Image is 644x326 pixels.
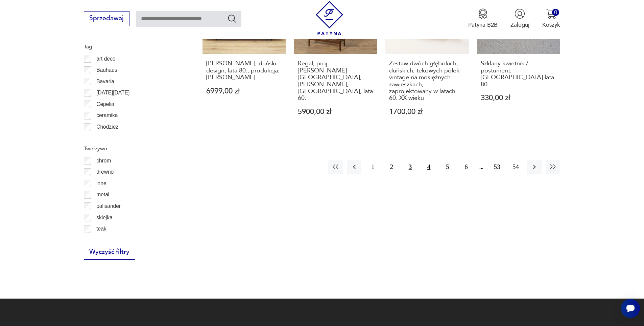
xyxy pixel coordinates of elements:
p: 330,00 zł [481,94,557,102]
h3: [PERSON_NAME], duński design, lata 80., produkcja: [PERSON_NAME] [206,60,282,81]
p: chrom [96,156,111,165]
div: 0 [552,9,559,16]
button: 1 [365,160,380,174]
p: Koszyk [542,21,560,29]
p: Ćmielów [96,134,117,143]
p: inne [96,179,106,188]
p: teak [96,224,106,233]
button: 4 [422,160,436,174]
a: Sprzedawaj [84,16,129,22]
p: ceramika [96,111,118,120]
button: Wyczyść filtry [84,245,135,260]
button: Zaloguj [510,8,529,29]
p: Chodzież [96,123,118,131]
button: Patyna B2B [468,8,498,29]
p: art deco [96,55,115,63]
button: 0Koszyk [542,8,560,29]
a: Ikona medaluPatyna B2B [468,8,498,29]
p: 5900,00 zł [298,108,374,115]
p: [DATE][DATE] [96,88,129,97]
button: 2 [384,160,399,174]
p: Cepelia [96,100,114,109]
p: Patyna B2B [468,21,498,29]
p: Tag [84,42,183,51]
h3: Regał, proj. [PERSON_NAME][GEOGRAPHIC_DATA], [PERSON_NAME], [GEOGRAPHIC_DATA], lata 60. [298,60,374,102]
p: metal [96,190,109,199]
button: 3 [403,160,418,174]
img: Ikonka użytkownika [515,8,525,19]
h3: Szklany kwietnik / postument, [GEOGRAPHIC_DATA] lata 80. [481,60,557,88]
img: Patyna - sklep z meblami i dekoracjami vintage [312,1,347,35]
iframe: Smartsupp widget button [621,299,640,318]
button: 5 [440,160,455,174]
p: Bavaria [96,77,114,86]
p: palisander [96,202,121,211]
img: Ikona medalu [478,8,488,19]
p: Bauhaus [96,66,117,74]
p: tworzywo sztuczne [96,236,141,245]
p: Tworzywo [84,144,183,153]
button: 6 [459,160,473,174]
p: sklejka [96,213,113,222]
button: Szukaj [227,14,237,23]
p: Zaloguj [510,21,529,29]
h3: Zestaw dwóch głębokich, duńskich, tekowych półek vintage na mosiężnych zawieszkach, zaprojektowan... [389,60,465,102]
p: drewno [96,168,114,176]
p: 6999,00 zł [206,88,282,95]
img: Ikona koszyka [546,8,556,19]
button: 54 [508,160,523,174]
button: 53 [490,160,504,174]
p: 1700,00 zł [389,108,465,115]
button: Sprzedawaj [84,11,129,26]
